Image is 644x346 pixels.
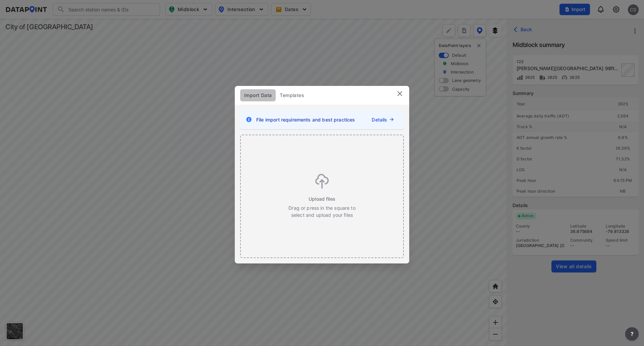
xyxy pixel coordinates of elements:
[396,90,404,98] img: close.efbf2170.svg
[240,89,308,101] div: full width tabs example
[280,92,304,99] span: Templates
[256,116,355,123] span: File import requirements and best practices
[625,327,639,341] button: more
[315,174,329,189] img: gPwVcByDcdB9YAAAAASUVORK5CYII=
[288,204,356,218] p: Drag or press in the square to select and upload your files
[244,92,272,99] span: Import Data
[629,330,635,338] span: ?
[372,116,387,123] a: Details
[309,195,335,202] span: Upload files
